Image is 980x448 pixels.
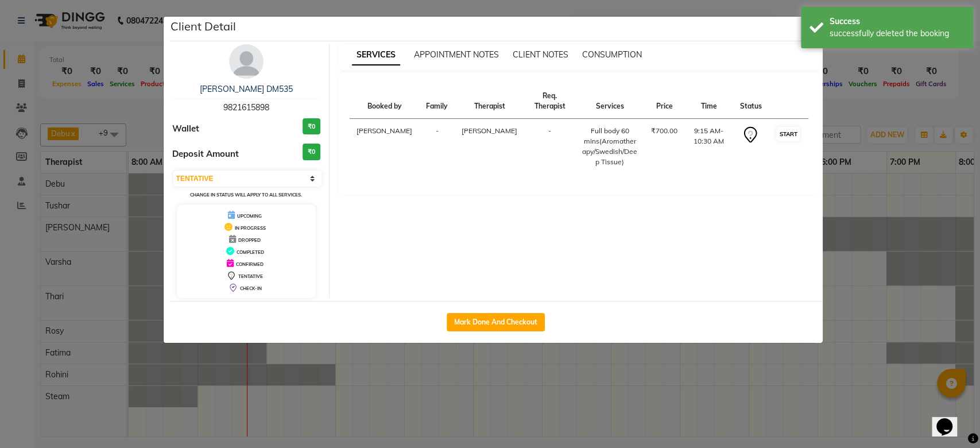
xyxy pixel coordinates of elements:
th: Booked by [350,84,419,119]
th: Therapist [455,84,524,119]
th: Services [575,84,644,119]
div: Full body 60 mins(Aromatherapy/Swedish/Deep Tissue) [582,126,637,167]
span: Wallet [172,122,199,136]
span: SERVICES [352,45,400,65]
th: Time [684,84,733,119]
div: ₹700.00 [651,126,677,136]
span: TENTATIVE [238,273,263,279]
th: Status [733,84,768,119]
img: avatar [229,44,264,79]
span: APPOINTMENT NOTES [414,49,499,60]
span: DROPPED [238,237,261,243]
span: UPCOMING [237,213,262,219]
th: Family [419,84,455,119]
th: Price [644,84,684,119]
span: 9821615898 [223,102,269,113]
small: Change in status will apply to all services. [190,192,302,198]
button: START [776,127,800,141]
span: Deposit Amount [172,148,239,161]
td: [PERSON_NAME] [350,119,419,175]
span: IN PROGRESS [235,225,266,231]
td: - [419,119,455,175]
h3: ₹0 [303,144,320,160]
span: CONFIRMED [236,261,264,267]
td: - [524,119,575,175]
span: CHECK-IN [240,285,262,291]
span: [PERSON_NAME] [462,126,517,135]
th: Req. Therapist [524,84,575,119]
td: 9:15 AM-10:30 AM [684,119,733,175]
iframe: chat widget [932,402,969,437]
span: COMPLETED [237,249,264,255]
span: CLIENT NOTES [513,49,568,60]
a: [PERSON_NAME] DM535 [200,84,293,94]
div: Success [830,16,964,28]
div: successfully deleted the booking [830,28,964,40]
h3: ₹0 [303,118,320,135]
button: Mark Done And Checkout [447,313,545,331]
h5: Client Detail [171,18,236,35]
span: CONSUMPTION [582,49,642,60]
